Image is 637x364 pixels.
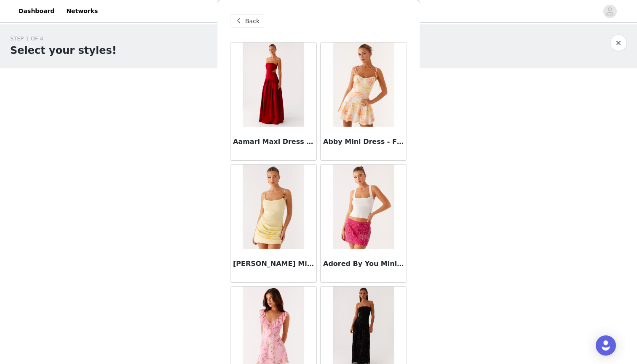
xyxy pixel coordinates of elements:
[10,35,117,43] div: STEP 1 OF 4
[333,165,394,249] img: Adored By You Mini Skirt - Fuchsia
[243,165,304,249] img: Adella Mini Dress - Yellow
[13,2,59,21] a: Dashboard
[245,17,260,26] span: Back
[10,43,117,58] h1: Select your styles!
[606,5,614,18] div: avatar
[243,43,304,127] img: Aamari Maxi Dress - Red
[596,335,616,356] div: Open Intercom Messenger
[233,137,314,147] h3: Aamari Maxi Dress - Red
[61,2,103,21] a: Networks
[233,259,314,269] h3: [PERSON_NAME] Mini Dress - Yellow
[333,43,394,127] img: Abby Mini Dress - Floral Print
[323,137,404,147] h3: Abby Mini Dress - Floral Print
[323,259,404,269] h3: Adored By You Mini Skirt - Fuchsia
